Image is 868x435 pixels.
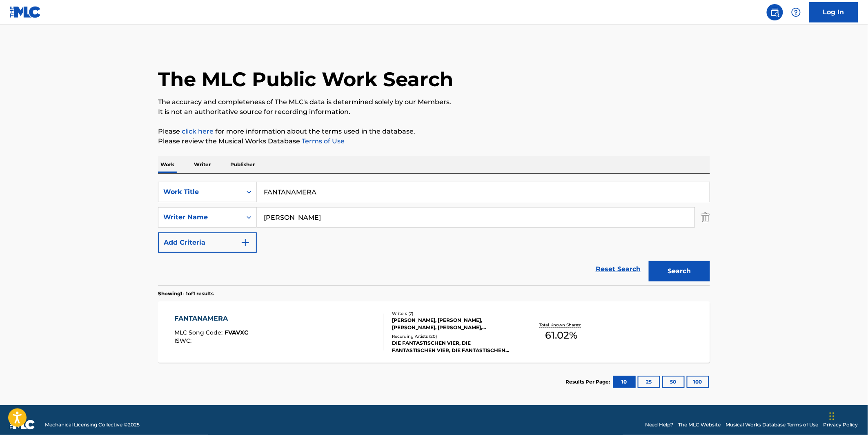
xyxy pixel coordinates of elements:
[701,207,710,228] img: Delete Criterion
[392,310,515,317] div: Writers ( 7 )
[158,127,710,136] p: Please for more information about the terms used in the database.
[809,2,858,22] a: Log In
[830,404,835,428] div: Drag
[687,376,709,388] button: 100
[823,421,858,428] a: Privacy Policy
[158,97,710,107] p: The accuracy and completeness of The MLC's data is determined solely by our Members.
[158,182,710,286] form: Search Form
[158,107,710,117] p: It is not an authoritative source for recording information.
[191,156,213,173] p: Writer
[392,317,515,331] div: [PERSON_NAME], [PERSON_NAME], [PERSON_NAME], [PERSON_NAME], [PERSON_NAME] [PERSON_NAME] [PERSON_N...
[539,322,583,328] p: Total Known Shares:
[791,7,801,17] img: help
[638,376,660,388] button: 25
[767,4,783,20] a: Public Search
[175,314,249,323] div: FANTANAMERA
[45,421,140,428] span: Mechanical Licensing Collective © 2025
[163,212,237,222] div: Writer Name
[392,339,515,354] div: DIE FANTASTISCHEN VIER, DIE FANTASTISCHEN VIER, DIE FANTASTISCHEN VIER, DIE FANTASTISCHEN VIER, D...
[158,301,710,363] a: FANTANAMERAMLC Song Code:FVAVXCISWC:Writers (7)[PERSON_NAME], [PERSON_NAME], [PERSON_NAME], [PERS...
[225,329,249,336] span: FVAVXC
[565,378,612,386] p: Results Per Page:
[679,421,721,428] a: The MLC Website
[158,67,453,91] h1: The MLC Public Work Search
[613,376,636,388] button: 10
[158,232,257,253] button: Add Criteria
[662,376,685,388] button: 50
[163,187,237,197] div: Work Title
[158,290,214,297] p: Showing 1 - 1 of 1 results
[788,4,804,20] div: Help
[182,127,214,135] a: click here
[175,337,194,344] span: ISWC :
[726,421,819,428] a: Musical Works Database Terms of Use
[240,238,250,248] img: 9d2ae6d4665cec9f34b9.svg
[649,261,710,281] button: Search
[592,260,645,278] a: Reset Search
[827,396,868,435] iframe: Chat Widget
[10,6,41,18] img: MLC Logo
[10,420,35,430] img: logo
[545,328,577,343] span: 61.02 %
[158,156,177,173] p: Work
[392,333,515,339] div: Recording Artists ( 20 )
[645,421,674,428] a: Need Help?
[175,329,225,336] span: MLC Song Code :
[300,137,345,145] a: Terms of Use
[228,156,257,173] p: Publisher
[770,7,780,17] img: search
[158,136,710,146] p: Please review the Musical Works Database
